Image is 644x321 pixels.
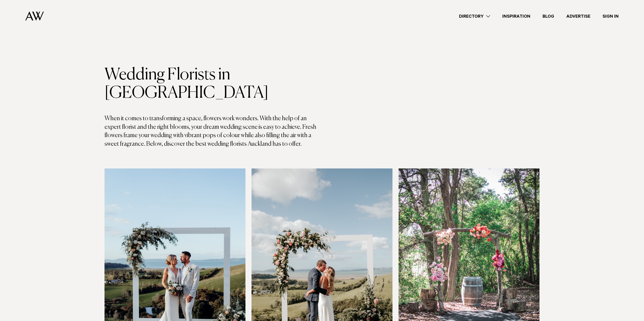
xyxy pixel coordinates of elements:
[560,13,596,20] a: Advertise
[496,13,536,20] a: Inspiration
[105,114,322,148] p: When it comes to transforming a space, flowers work wonders. With the help of an expert florist a...
[25,11,44,21] img: Auckland Weddings Logo
[453,13,496,20] a: Directory
[596,13,625,20] a: Sign In
[105,66,322,102] h1: Wedding Florists in [GEOGRAPHIC_DATA]
[536,13,560,20] a: Blog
